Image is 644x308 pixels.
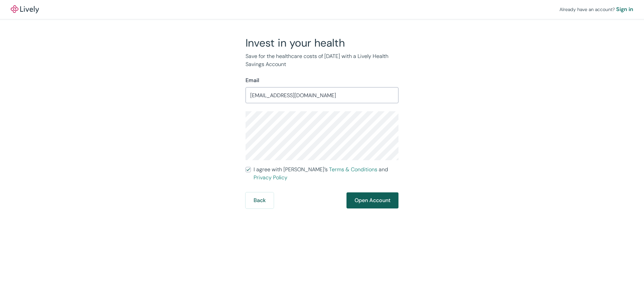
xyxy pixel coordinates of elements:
div: Already have an account? [559,5,633,13]
a: Privacy Policy [254,174,287,181]
a: LivelyLively [11,5,39,13]
a: Sign in [616,5,633,13]
button: Open Account [346,192,398,208]
a: Terms & Conditions [329,166,377,173]
p: Save for the healthcare costs of [DATE] with a Lively Health Savings Account [246,52,398,68]
h2: Invest in your health [246,36,398,50]
img: Lively [11,5,39,13]
span: I agree with [PERSON_NAME]’s and [254,166,398,182]
label: Email [246,76,259,84]
button: Back [246,192,274,208]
